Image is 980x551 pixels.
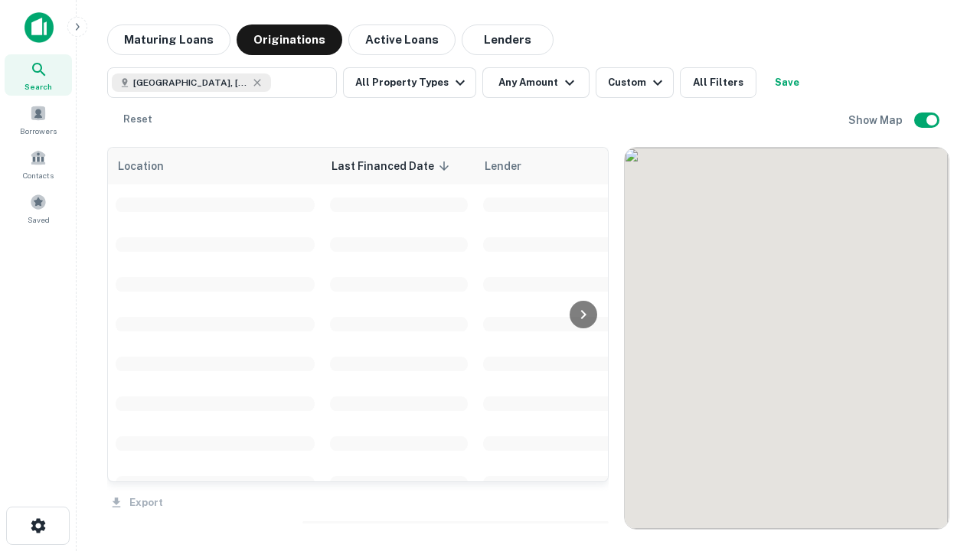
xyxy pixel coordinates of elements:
button: Save your search to get updates of matches that match your search criteria. [763,67,812,98]
span: Last Financed Date [332,157,454,175]
button: All Property Types [343,67,476,98]
a: Search [5,54,72,96]
span: Search [24,80,52,93]
span: Location [117,157,184,175]
a: Contacts [5,143,72,184]
h6: Show Map [848,112,905,129]
a: Borrowers [5,99,72,140]
a: Saved [5,187,72,229]
img: capitalize-icon.png [24,12,54,43]
button: Any Amount [482,67,590,98]
button: Originations [237,24,342,55]
th: Last Financed Date [322,148,475,184]
iframe: Chat Widget [903,380,980,453]
button: Active Loans [348,24,456,55]
div: 0 0 [625,148,949,529]
span: Lender [485,157,521,175]
th: Lender [475,148,720,184]
button: Custom [596,67,674,98]
button: Lenders [462,24,554,55]
button: Maturing Loans [107,24,230,55]
th: Location [108,148,322,184]
span: Saved [28,214,50,226]
button: Reset [113,104,162,135]
span: Contacts [23,169,54,181]
div: Custom [608,73,667,92]
button: All Filters [680,67,756,98]
span: Borrowers [20,125,57,137]
span: [GEOGRAPHIC_DATA], [GEOGRAPHIC_DATA] [133,76,248,90]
